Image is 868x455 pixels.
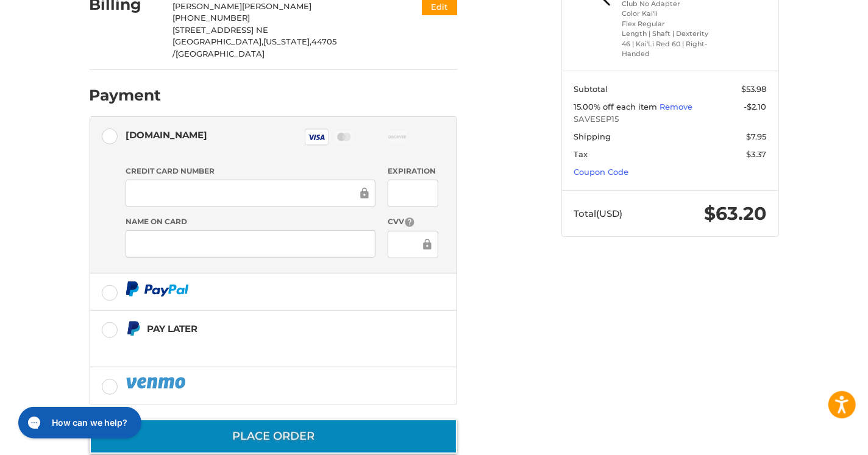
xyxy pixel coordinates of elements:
[660,102,692,111] a: Remove
[574,132,611,141] span: Shipping
[574,102,660,111] span: 15.00% off each item
[388,166,438,177] label: Expiration
[173,37,263,46] span: [GEOGRAPHIC_DATA],
[126,281,189,297] img: PayPal icon
[126,342,380,352] iframe: PayPal Message 1
[90,86,162,105] h2: Payment
[173,1,242,11] span: [PERSON_NAME]
[574,84,608,94] span: Subtotal
[126,321,141,336] img: Pay Later icon
[126,166,375,177] label: Credit Card Number
[173,25,268,35] span: [STREET_ADDRESS] NE
[574,208,622,219] span: Total (USD)
[574,113,766,125] span: SAVESEP15
[242,1,311,11] span: [PERSON_NAME]
[263,37,311,46] span: [US_STATE],
[744,102,766,111] span: -$2.10
[12,403,145,443] iframe: Gorgias live chat messenger
[622,29,715,59] li: Length | Shaft | Dexterity 46 | Kai'Li Red 60 | Right-Handed
[746,149,766,159] span: $3.37
[746,132,766,141] span: $7.95
[574,149,588,159] span: Tax
[126,125,207,145] div: [DOMAIN_NAME]
[126,375,188,390] img: PayPal icon
[388,216,438,228] label: CVV
[90,419,457,454] button: Place Order
[173,37,336,58] span: 44705 /
[173,13,250,23] span: [PHONE_NUMBER]
[741,84,766,94] span: $53.98
[622,9,715,19] li: Color Kai'li
[704,202,766,225] span: $63.20
[126,216,375,227] label: Name on Card
[147,319,380,339] div: Pay Later
[622,19,715,29] li: Flex Regular
[574,167,628,177] a: Coupon Code
[176,49,265,58] span: [GEOGRAPHIC_DATA]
